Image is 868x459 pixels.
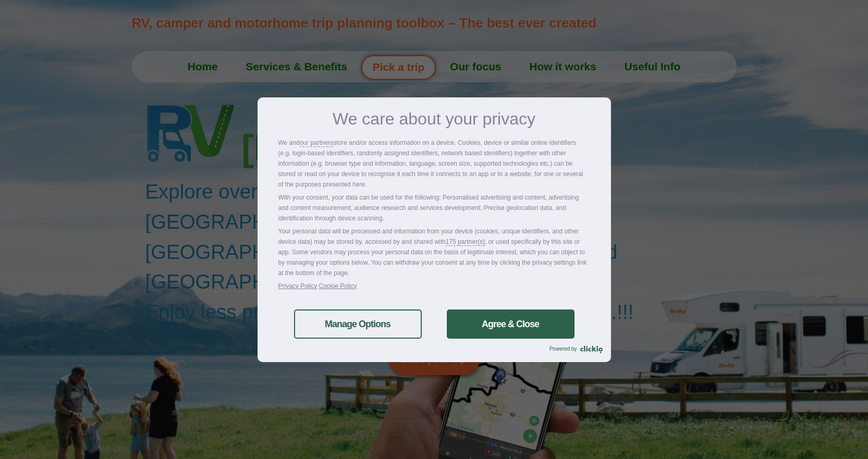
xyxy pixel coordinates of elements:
p: Your personal data will be processed and information from your device (cookies, unique identifier... [278,226,590,278]
a: Privacy Policy [278,282,317,290]
a: Cookie Policy [319,282,357,290]
a: Agree & Close [447,309,574,339]
p: We and store and/or access information on a device. Cookies, device or similar online identifiers... [278,138,590,190]
span: Powered by [549,346,580,352]
a: 175 partner(s) [446,237,485,247]
p: With your consent, your data can be used for the following: Personalised advertising and content,... [278,192,590,224]
a: Manage Options [294,309,422,339]
a: our partners [300,138,334,148]
h3: We care about your privacy [278,110,590,127]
